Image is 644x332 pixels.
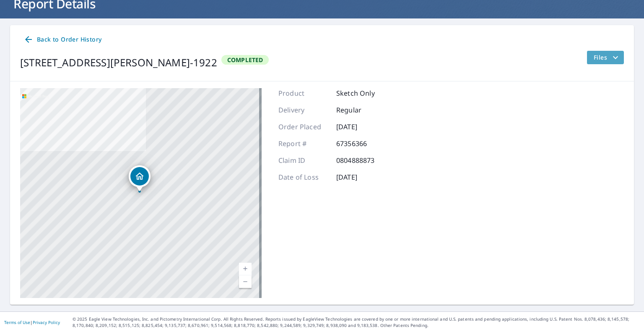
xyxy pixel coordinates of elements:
[278,122,329,132] p: Order Placed
[336,139,387,149] p: 67356366
[278,139,329,149] p: Report #
[129,165,151,191] div: Dropped pin, building 1, Residential property, 1905 HOLCOMB RD DALLAS, TX 75217-1922
[4,319,30,325] a: Terms of Use
[594,52,621,63] span: Files
[222,56,268,64] span: Completed
[239,275,252,288] a: Current Level 17, Zoom Out
[587,51,624,64] button: filesDropdownBtn-67356366
[20,55,217,70] div: [STREET_ADDRESS][PERSON_NAME]-1922
[23,34,101,45] span: Back to Order History
[278,105,329,115] p: Delivery
[278,172,329,182] p: Date of Loss
[278,88,329,98] p: Product
[73,316,640,329] p: © 2025 Eagle View Technologies, Inc. and Pictometry International Corp. All Rights Reserved. Repo...
[278,155,329,165] p: Claim ID
[336,155,387,165] p: 0804888873
[33,319,60,325] a: Privacy Policy
[239,263,252,275] a: Current Level 17, Zoom In
[20,32,105,47] a: Back to Order History
[336,88,387,98] p: Sketch Only
[336,105,387,115] p: Regular
[336,122,387,132] p: [DATE]
[336,172,387,182] p: [DATE]
[4,320,60,325] p: |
